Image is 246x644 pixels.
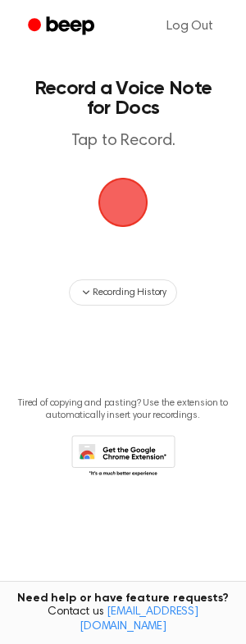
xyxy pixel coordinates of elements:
span: Contact us [10,605,236,634]
img: Beep Logo [98,178,148,227]
p: Tap to Record. [30,131,216,152]
a: [EMAIL_ADDRESS][DOMAIN_NAME] [80,606,198,633]
a: Beep [16,11,109,43]
h1: Record a Voice Note for Docs [30,79,216,118]
span: Recording History [93,285,166,300]
button: Recording History [69,279,177,306]
a: Log Out [150,7,230,46]
p: Tired of copying and pasting? Use the extension to automatically insert your recordings. [13,397,233,422]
